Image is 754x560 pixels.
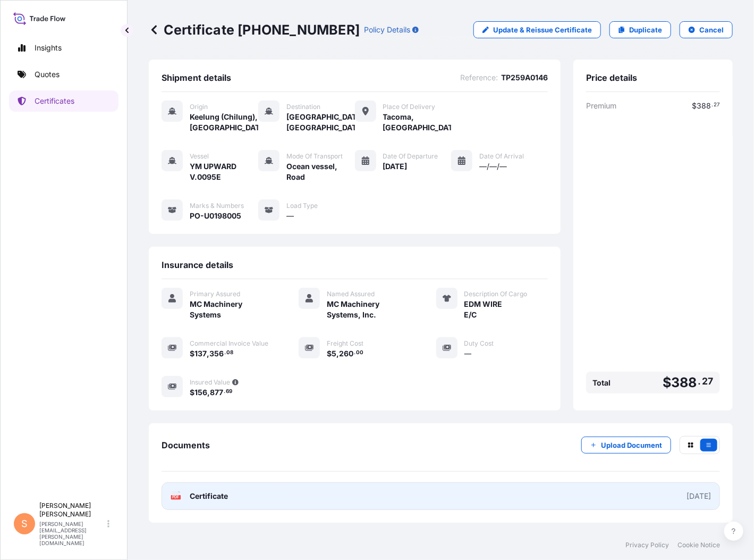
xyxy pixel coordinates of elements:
span: EDM WIRE E/C [464,299,504,320]
span: Date of Arrival [479,152,524,161]
button: Cancel [680,21,733,38]
span: . [698,378,701,385]
span: Documents [162,440,210,450]
a: Cookie Notice [677,541,720,549]
span: Insurance details [162,260,233,270]
p: Certificates [35,96,74,106]
span: Shipment details [162,72,231,83]
span: [GEOGRAPHIC_DATA], [GEOGRAPHIC_DATA] [286,112,355,133]
p: Quotes [35,69,60,80]
span: Named Assured [327,290,375,298]
span: 5 [332,350,336,357]
span: Vessel [190,152,209,161]
span: Insured Value [190,378,230,387]
p: Certificate [PHONE_NUMBER] [149,21,360,38]
span: — [286,211,294,221]
a: Insights [9,37,118,58]
span: — [464,348,472,359]
span: $ [190,350,194,357]
p: Upload Document [601,440,662,450]
a: Privacy Policy [625,541,669,549]
span: Freight Cost [327,339,363,348]
span: Primary Assured [190,290,240,298]
span: 27 [714,103,720,107]
span: , [336,350,339,357]
span: YM UPWARD V.0095E [190,161,258,182]
button: Upload Document [581,437,671,454]
span: Keelung (Chilung), [GEOGRAPHIC_DATA] [190,112,258,133]
span: 137 [194,350,207,357]
span: 27 [702,378,714,385]
a: Duplicate [609,21,671,38]
p: Policy Details [364,24,410,35]
span: Premium [586,101,616,111]
span: Ocean vessel, Road [286,161,355,182]
span: 388 [697,102,711,110]
text: PDF [173,496,180,499]
p: Insights [35,43,62,53]
p: [PERSON_NAME] [PERSON_NAME] [39,502,105,519]
span: $ [327,350,332,357]
span: Destination [286,103,320,111]
span: , [207,350,209,357]
span: , [207,389,210,396]
span: Certificate [190,491,228,502]
span: $ [663,376,671,389]
span: [DATE] [383,161,408,172]
span: 156 [194,389,207,396]
div: [DATE] [687,491,711,502]
span: . [224,351,226,355]
span: S [21,519,28,529]
span: . [354,351,355,355]
span: Load Type [286,202,318,210]
span: Date of Departure [383,152,438,161]
a: PDFCertificate[DATE] [162,482,720,510]
span: Origin [190,103,208,111]
span: Marks & Numbers [190,202,244,210]
span: Price details [586,72,637,83]
a: Quotes [9,64,118,85]
span: . [711,103,713,107]
span: $ [190,389,194,396]
span: 356 [209,350,224,357]
span: TP259A0146 [501,72,548,83]
span: —/—/— [479,161,507,172]
span: Duty Cost [464,339,494,348]
p: [PERSON_NAME][EMAIL_ADDRESS][PERSON_NAME][DOMAIN_NAME] [39,521,105,546]
span: MC Machinery Systems, Inc. [327,299,410,320]
span: 877 [210,389,223,396]
span: 260 [339,350,353,357]
span: Total [592,378,611,388]
p: Update & Reissue Certificate [493,24,592,35]
span: Place of Delivery [383,103,436,111]
span: Mode of Transport [286,152,343,161]
span: 00 [356,351,363,355]
span: Reference : [460,72,498,83]
span: 69 [226,390,232,394]
a: Certificates [9,90,118,112]
span: Tacoma, [GEOGRAPHIC_DATA] [383,112,452,133]
span: 08 [226,351,233,355]
a: Update & Reissue Certificate [473,21,601,38]
span: 388 [671,376,697,389]
p: Cancel [699,24,724,35]
span: Description Of Cargo [464,290,528,298]
span: PO-U0198005 [190,211,241,221]
p: Duplicate [629,24,662,35]
span: $ [692,102,697,110]
span: MC Machinery Systems [190,299,273,320]
span: Commercial Invoice Value [190,339,268,348]
span: . [224,390,225,394]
